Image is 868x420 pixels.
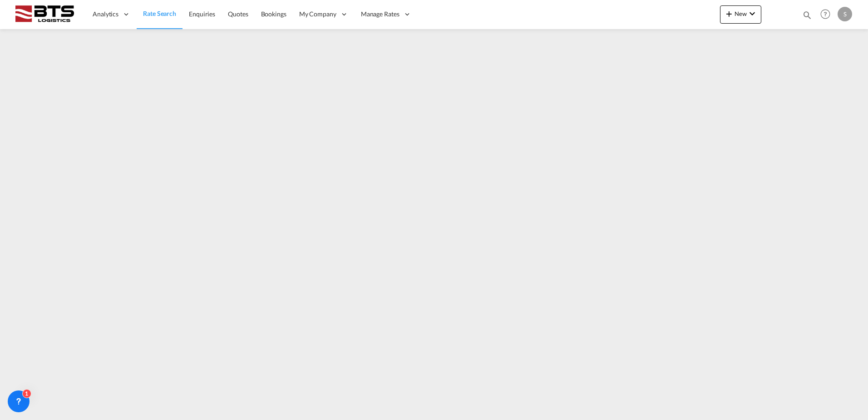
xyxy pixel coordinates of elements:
span: Quotes [228,10,248,18]
div: S [838,7,852,21]
md-icon: icon-plus 400-fg [724,8,735,19]
div: Help [818,6,838,23]
img: cdcc71d0be7811ed9adfbf939d2aa0e8.png [14,4,75,25]
span: Enquiries [189,10,215,18]
button: icon-plus 400-fgNewicon-chevron-down [720,5,761,24]
span: Analytics [93,10,118,19]
span: New [724,10,758,17]
md-icon: icon-chevron-down [747,8,758,19]
span: Bookings [261,10,286,18]
span: Rate Search [143,10,176,17]
span: Help [818,6,833,22]
md-icon: icon-magnify [802,10,812,20]
div: icon-magnify [802,10,812,24]
span: Manage Rates [361,10,399,19]
span: My Company [299,10,336,19]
